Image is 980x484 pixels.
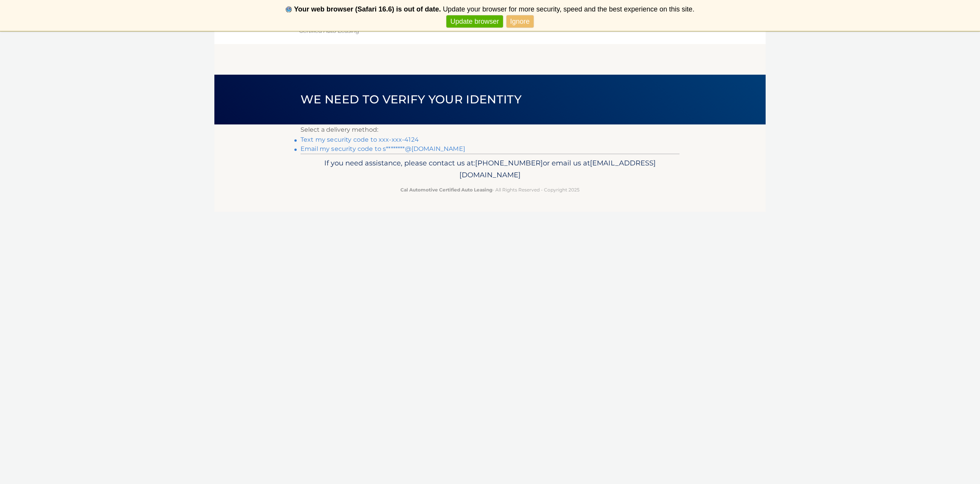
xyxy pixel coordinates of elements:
[475,159,543,167] span: [PHONE_NUMBER]
[305,186,675,194] p: - All Rights Reserved - Copyright 2025
[446,15,503,28] a: Update browser
[400,187,492,193] strong: Cal Automotive Certified Auto Leasing
[294,5,441,13] b: Your web browser (Safari 16.6) is out of date.
[506,15,534,28] a: Ignore
[305,157,675,181] p: If you need assistance, please contact us at: or email us at
[301,124,679,135] p: Select a delivery method:
[443,5,694,13] span: Update your browser for more security, speed and the best experience on this site.
[301,145,465,152] a: Email my security code to s********@[DOMAIN_NAME]
[301,92,521,106] span: We need to verify your identity
[301,136,419,143] a: Text my security code to xxx-xxx-4124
